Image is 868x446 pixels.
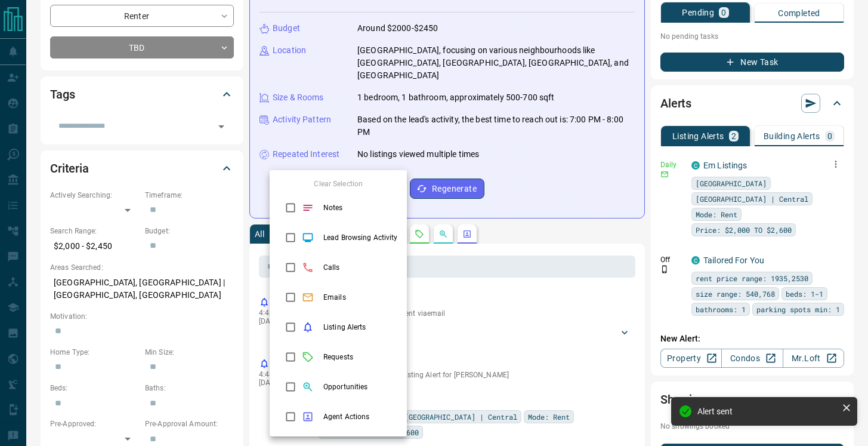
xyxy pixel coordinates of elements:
[323,202,397,213] span: Notes
[323,352,397,362] span: Requests
[323,382,397,392] span: Opportunities
[323,411,397,422] span: Agent Actions
[323,292,397,303] span: Emails
[323,262,397,273] span: Calls
[323,232,397,243] span: Lead Browsing Activity
[697,407,837,416] div: Alert sent
[323,322,397,333] span: Listing Alerts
